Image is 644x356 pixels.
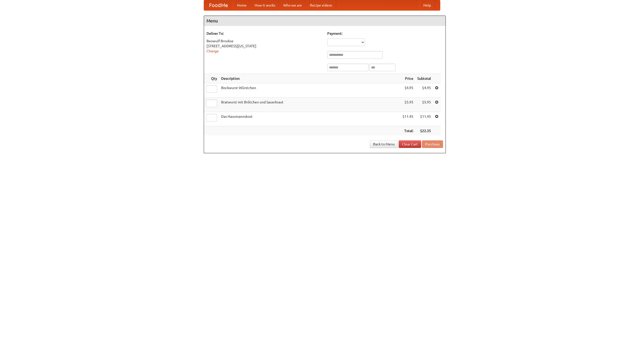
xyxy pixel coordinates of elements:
[415,98,433,112] td: $5.95
[399,140,421,148] a: Clear Cart
[233,0,251,10] a: Home
[415,74,433,83] th: Subtotal
[400,83,415,98] td: $4.95
[422,140,443,148] button: Purchase
[419,0,435,10] a: Help
[204,74,219,83] th: Qty
[207,38,322,44] div: Beowulf Brookse
[219,83,400,98] td: Bockwurst Würstchen
[207,49,219,53] a: Change
[400,74,415,83] th: Price
[306,0,336,10] a: Recipe videos
[415,83,433,98] td: $4.95
[415,126,433,136] th: $22.35
[204,16,446,26] h4: Menu
[219,112,400,126] td: Das Hausmannskost
[400,112,415,126] td: $11.45
[251,0,279,10] a: How it works
[219,98,400,112] td: Bratwurst mit Brötchen und Sauerkraut
[204,0,233,10] a: FoodMe
[207,44,322,49] div: [STREET_ADDRESS][US_STATE]
[327,31,443,36] h5: Payment:
[415,112,433,126] td: $11.45
[370,140,398,148] a: Back to Menu
[400,98,415,112] td: $5.95
[207,31,322,36] h5: Deliver To:
[219,74,400,83] th: Description
[400,126,415,136] th: Total:
[279,0,306,10] a: Who we are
